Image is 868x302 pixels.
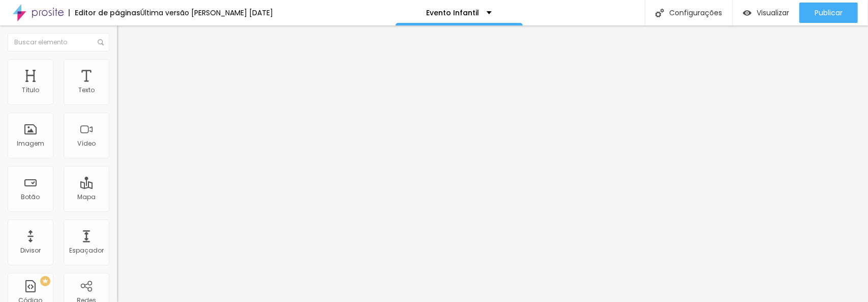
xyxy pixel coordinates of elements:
button: Publicar [799,3,858,23]
font: Espaçador [69,246,104,255]
font: Divisor [20,246,41,255]
font: Texto [78,86,95,94]
font: Editor de páginas [75,8,140,18]
img: Ícone [655,9,664,17]
font: Evento Infantil [426,8,479,18]
button: Visualizar [733,3,799,23]
font: Título [22,86,39,94]
font: Mapa [77,193,96,201]
font: Publicar [815,8,843,18]
font: Botão [21,193,40,201]
font: Vídeo [77,139,96,148]
font: Configurações [669,8,722,18]
font: Última versão [PERSON_NAME] [DATE] [140,8,273,18]
font: Imagem [17,139,44,148]
img: Ícone [98,39,104,45]
input: Buscar elemento [8,33,109,51]
img: view-1.svg [743,9,752,17]
font: Visualizar [757,8,789,18]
